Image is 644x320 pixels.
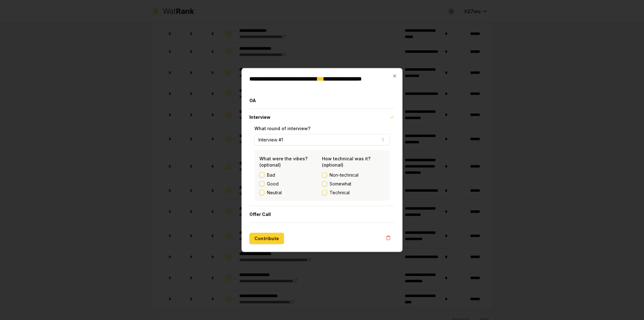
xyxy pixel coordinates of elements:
[249,125,395,206] div: Interview
[330,181,351,187] span: Somewhat
[322,173,327,178] button: Non-technical
[249,206,395,223] button: Offer Call
[267,181,279,187] label: Good
[322,156,370,168] label: How technical was it? (optional)
[254,126,310,131] label: What round of interview?
[330,190,350,196] span: Technical
[267,190,282,196] label: Neutral
[249,233,284,244] button: Contribute
[322,190,327,195] button: Technical
[322,181,327,186] button: Somewhat
[259,156,308,168] label: What were the vibes? (optional)
[267,172,275,178] label: Bad
[330,172,358,178] span: Non-technical
[249,92,395,109] button: OA
[249,109,395,125] button: Interview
